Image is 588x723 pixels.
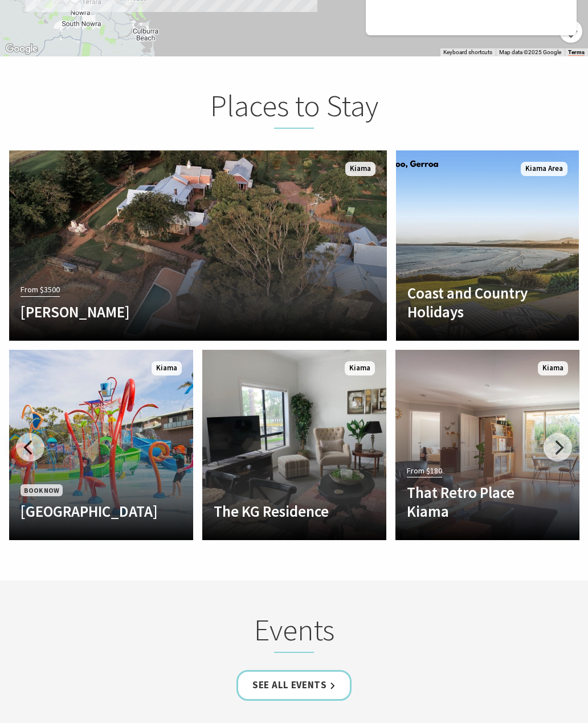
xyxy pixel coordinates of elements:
[21,502,154,520] h4: [GEOGRAPHIC_DATA]
[21,484,63,496] span: Book Now
[407,483,541,520] h4: That Retro Place Kiama
[538,361,568,375] span: Kiama
[407,284,540,321] h4: Coast and Country Holidays
[395,350,579,540] a: From $180 That Retro Place Kiama Kiama
[407,329,540,370] p: With over 80 homes to choose from, Coast & Country Holidays have been creating…
[152,361,182,375] span: Kiama
[521,162,567,176] span: Kiama Area
[214,502,348,520] h4: The KG Residence
[345,162,375,176] span: Kiama
[396,150,579,341] a: Another Image Used Coast and Country Holidays With over 80 homes to choose from, Coast & Country ...
[202,350,386,540] a: Another Image Used The KG Residence Kiama
[3,42,40,56] img: Google
[9,150,387,341] a: From $3500 [PERSON_NAME] Kiama
[21,303,319,321] h4: [PERSON_NAME]
[3,42,40,56] a: Click to see this area on Google Maps
[499,49,561,55] span: Map data ©2025 Google
[568,49,585,56] a: Terms (opens in new tab)
[9,350,193,540] a: Book Now [GEOGRAPHIC_DATA] Kiama
[407,464,442,477] span: From $180
[103,88,485,129] h2: Places to Stay
[443,48,492,56] button: Keyboard shortcuts
[236,670,352,700] a: See all Events
[21,283,60,296] span: From $3500
[345,361,375,375] span: Kiama
[103,612,485,653] h2: Events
